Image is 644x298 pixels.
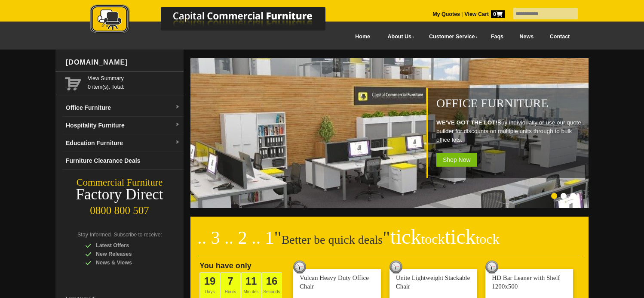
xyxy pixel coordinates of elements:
[88,74,180,90] span: 0 item(s), Total:
[227,275,233,287] span: 7
[293,261,306,273] img: tick tock deal clock
[175,122,180,127] img: dropdown
[55,177,184,189] div: Commercial Furniture
[62,117,184,134] a: Hospitality Furnituredropdown
[66,4,367,36] img: Capital Commercial Furniture Logo
[88,74,180,83] a: View Summary
[485,261,498,273] img: tick tock deal clock
[62,134,184,152] a: Education Furnituredropdown
[475,231,499,247] span: tock
[383,228,499,248] span: "
[62,99,184,117] a: Office Furnituredropdown
[432,11,460,17] a: My Quotes
[114,232,162,238] span: Subscribe to receive:
[62,152,184,170] a: Furniture Clearance Deals
[204,275,216,287] span: 19
[542,27,578,47] a: Contact
[463,11,505,17] a: View Cart0
[389,261,402,273] img: tick tock deal clock
[464,11,505,17] strong: View Cart
[436,97,584,110] h1: Office Furniture
[274,228,282,248] span: "
[266,275,278,287] span: 16
[190,58,590,208] img: Office Furniture
[551,193,557,199] li: Page dot 1
[175,105,180,110] img: dropdown
[62,50,184,75] div: [DOMAIN_NAME]
[491,10,505,18] span: 0
[85,241,167,250] div: Latest Offers
[561,193,567,199] li: Page dot 2
[190,203,590,209] a: Office Furniture WE'VE GOT THE LOT!Buy individually or use our quote builder for discounts on mul...
[197,228,274,248] span: .. 3 .. 2 .. 1
[245,275,257,287] span: 11
[197,230,582,256] h2: Better be quick deals
[436,153,477,167] span: Shop Now
[483,27,512,47] a: Faqs
[436,119,497,126] strong: WE'VE GOT THE LOT!
[55,200,184,217] div: 0800 800 507
[420,27,483,47] a: Customer Service
[175,140,180,145] img: dropdown
[570,193,576,199] li: Page dot 3
[436,118,584,144] p: Buy individually or use our quote builder for discounts on multiple units through to bulk office ...
[85,250,167,258] div: New Releases
[77,232,111,238] span: Stay Informed
[66,4,367,38] a: Capital Commercial Furniture Logo
[378,27,420,47] a: About Us
[421,231,445,247] span: tock
[55,189,184,201] div: Factory Direct
[390,225,499,248] span: tick tick
[85,258,167,267] div: News & Views
[512,27,542,47] a: News
[199,261,251,270] span: You have only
